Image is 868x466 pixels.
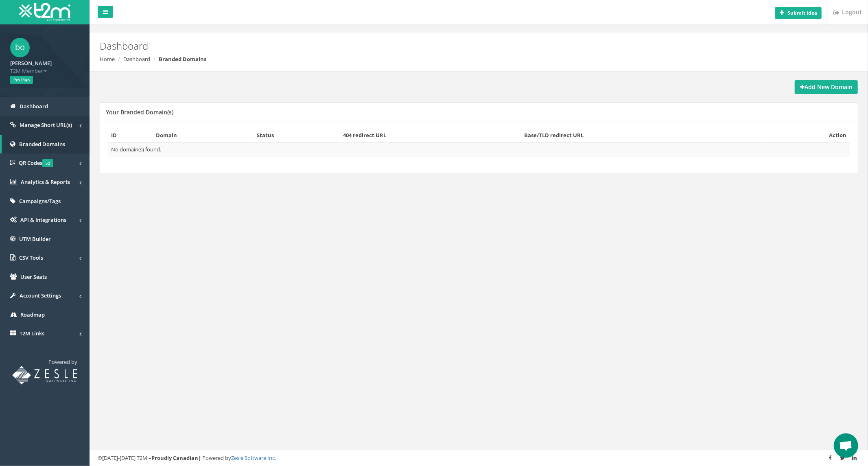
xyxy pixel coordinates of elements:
[20,330,44,337] span: T2M Links
[20,216,66,223] span: API & Integrations
[20,292,61,299] span: Account Settings
[19,235,51,243] span: UTM Builder
[10,67,79,75] span: T2M Member
[19,197,61,205] span: Campaigns/Tags
[20,273,47,280] span: User Seats
[12,366,77,385] img: T2M URL Shortener powered by Zesle Software Inc.
[775,7,822,19] button: Submit idea
[231,454,276,462] a: Zesle Software Inc.
[108,142,850,157] td: No domain(s) found.
[20,311,45,318] span: Roadmap
[340,128,521,142] th: 404 redirect URL
[159,55,206,63] strong: Branded Domains
[795,80,858,94] a: Add New Domain
[19,3,70,21] img: T2M
[10,38,30,57] span: bo
[762,128,850,142] th: Action
[151,454,198,462] strong: Proudly Canadian
[20,103,48,110] span: Dashboard
[20,121,72,129] span: Manage Short URL(s)
[106,109,173,115] h5: Your Branded Domain(s)
[787,9,817,16] b: Submit idea
[10,57,79,74] a: [PERSON_NAME] T2M Member
[10,59,52,67] strong: [PERSON_NAME]
[98,454,860,462] div: ©[DATE]-[DATE] T2M – | Powered by
[48,358,77,365] span: Powered by
[108,128,153,142] th: ID
[123,55,150,63] a: Dashboard
[100,55,115,63] a: Home
[834,433,858,458] a: Open chat
[19,159,53,166] span: QR Codes
[42,159,53,167] span: v2
[100,41,730,51] h2: Dashboard
[19,254,43,261] span: CSV Tools
[254,128,340,142] th: Status
[521,128,762,142] th: Base/TLD redirect URL
[153,128,254,142] th: Domain
[10,76,33,84] span: Pro Plan
[19,140,65,148] span: Branded Domains
[800,83,853,91] strong: Add New Domain
[21,178,70,186] span: Analytics & Reports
